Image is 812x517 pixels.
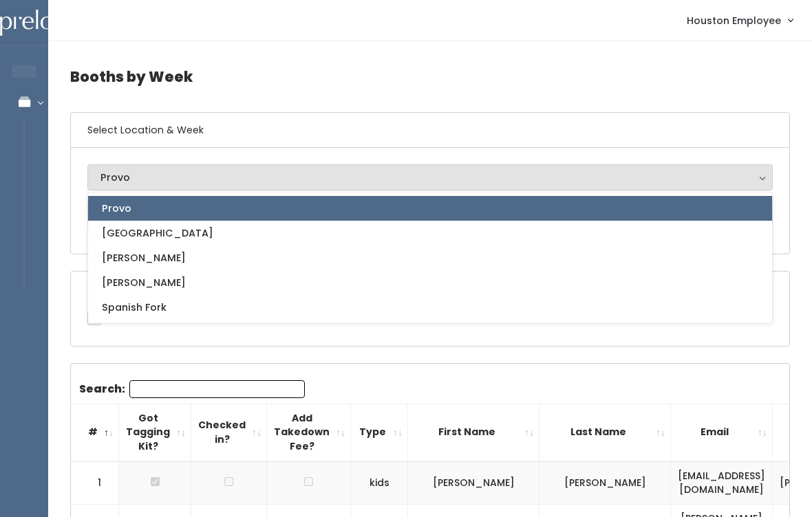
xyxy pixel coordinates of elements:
span: [PERSON_NAME] [102,275,186,290]
button: Provo [87,164,773,190]
span: [PERSON_NAME] [102,250,186,265]
th: #: activate to sort column descending [71,404,119,461]
span: Houston Employee [687,13,781,28]
th: Add Takedown Fee?: activate to sort column ascending [267,404,351,461]
div: Provo [100,170,760,185]
th: First Name: activate to sort column ascending [408,404,539,461]
th: Got Tagging Kit?: activate to sort column ascending [119,404,191,461]
td: [EMAIL_ADDRESS][DOMAIN_NAME] [671,461,773,505]
td: kids [351,461,408,505]
td: [PERSON_NAME] [408,461,539,505]
a: Houston Employee [673,5,806,35]
h4: Booths by Week [70,58,790,96]
th: Checked in?: activate to sort column ascending [191,404,267,461]
th: Email: activate to sort column ascending [671,404,773,461]
span: Spanish Fork [102,300,167,315]
input: Search: [129,380,305,398]
td: 1 [71,461,119,505]
td: [PERSON_NAME] [539,461,671,505]
th: Type: activate to sort column ascending [351,404,408,461]
label: Search: [79,380,305,398]
h6: Select Location & Week [71,113,789,148]
span: [GEOGRAPHIC_DATA] [102,225,213,241]
span: Provo [102,201,131,216]
th: Last Name: activate to sort column ascending [539,404,671,461]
